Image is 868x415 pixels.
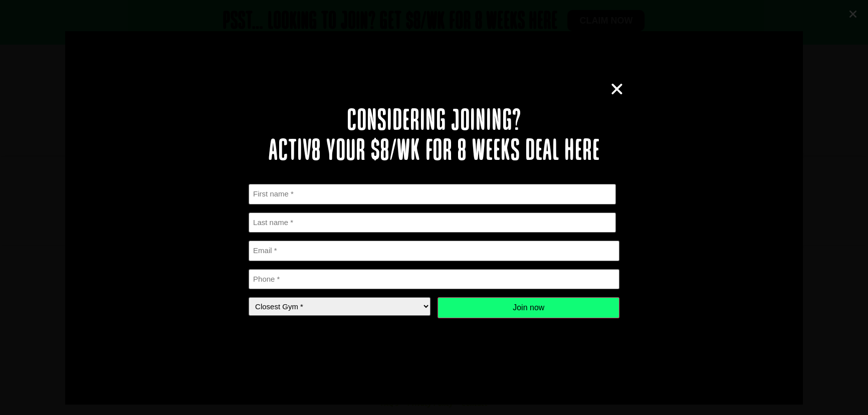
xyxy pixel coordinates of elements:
input: Email * [249,241,619,261]
h2: Considering joining? Activ8 your $8/wk for 8 weeks deal here [249,107,619,167]
input: Last name * [249,213,616,233]
a: Close [609,82,624,97]
input: Phone * [249,269,619,290]
input: Join now [438,297,619,318]
input: First name * [249,184,616,204]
